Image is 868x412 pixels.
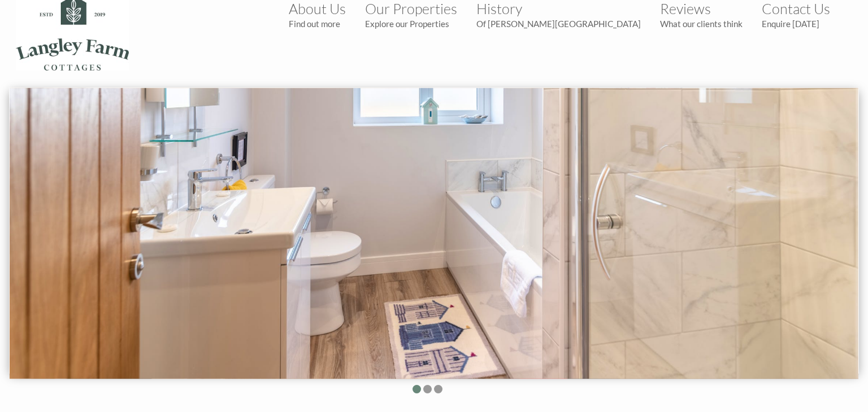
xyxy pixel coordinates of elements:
[762,19,830,29] small: Enquire [DATE]
[660,19,743,29] small: What our clients think
[289,19,346,29] small: Find out more
[476,19,641,29] small: Of [PERSON_NAME][GEOGRAPHIC_DATA]
[365,19,457,29] small: Explore our Properties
